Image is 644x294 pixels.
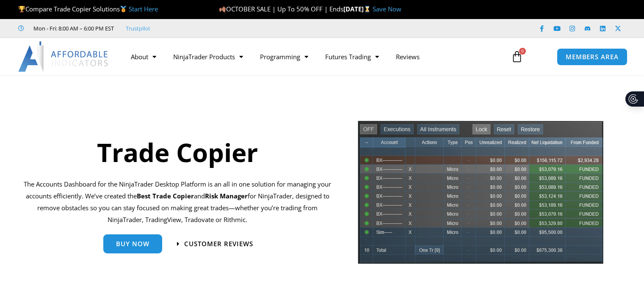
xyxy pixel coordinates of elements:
[129,5,158,13] a: Start Here
[219,6,226,12] img: 🍂
[343,5,373,13] strong: [DATE]
[103,234,162,253] a: Buy Now
[31,23,114,33] span: Mon - Fri: 8:00 AM – 6:00 PM EST
[557,48,627,66] a: MEMBERS AREA
[177,241,253,247] a: Customer Reviews
[364,6,370,12] img: ⌛
[566,54,619,60] span: MEMBERS AREA
[317,47,387,66] a: Futures Trading
[122,47,503,66] nav: Menu
[205,192,248,200] strong: Risk Manager
[122,47,165,66] a: About
[18,5,158,13] span: Compare Trade Copier Solutions
[387,47,428,66] a: Reviews
[18,41,109,72] img: LogoAI | Affordable Indicators – NinjaTrader
[498,44,536,69] a: 0
[357,120,604,271] img: tradecopier | Affordable Indicators – NinjaTrader
[126,23,150,33] a: Trustpilot
[116,241,149,247] span: Buy Now
[373,5,401,13] a: Save Now
[24,179,332,225] p: The Accounts Dashboard for the NinjaTrader Desktop Platform is an all in one solution for managin...
[219,5,343,13] span: OCTOBER SALE | Up To 50% OFF | Ends
[19,6,25,12] img: 🏆
[137,192,194,200] b: Best Trade Copier
[24,135,332,170] h1: Trade Copier
[519,48,526,55] span: 0
[252,47,317,66] a: Programming
[120,6,127,12] img: 🥇
[184,241,253,247] span: Customer Reviews
[165,47,252,66] a: NinjaTrader Products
